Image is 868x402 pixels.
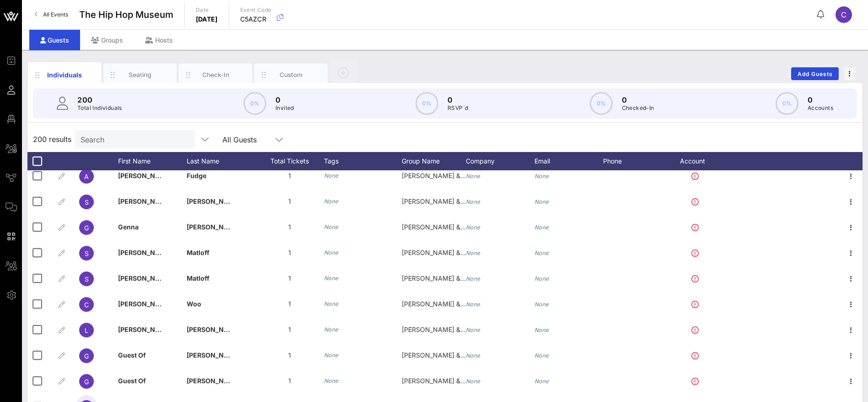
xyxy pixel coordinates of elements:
i: None [466,198,480,205]
div: 1 [255,291,324,317]
span: 200 results [33,134,71,145]
p: [DATE] [196,15,218,24]
i: None [324,223,339,230]
span: All Events [43,11,68,18]
button: Add Guests [791,67,839,80]
span: Guest Of [118,377,146,385]
i: None [466,224,480,231]
i: None [324,275,339,282]
span: [PERSON_NAME] & [PERSON_NAME] [402,249,515,256]
p: Invited [275,103,294,113]
span: A [84,173,89,180]
span: [PERSON_NAME] & [PERSON_NAME] [402,172,515,179]
i: None [324,352,339,359]
span: [PERSON_NAME] & [PERSON_NAME] [402,351,515,359]
div: 1 [255,317,324,342]
i: None [466,250,480,256]
span: Guest Of [118,351,146,359]
i: None [324,172,339,179]
span: [PERSON_NAME] [118,172,172,179]
div: Account [672,152,722,170]
p: 200 [77,94,122,105]
p: 0 [275,94,294,105]
i: None [466,352,480,359]
p: 0 [622,94,654,105]
span: [PERSON_NAME] [187,326,241,333]
div: 1 [255,214,324,240]
i: None [534,301,549,308]
div: Email [534,152,603,170]
i: None [534,198,549,205]
p: Checked-In [622,103,654,113]
p: Date [196,5,218,15]
div: First Name [118,152,187,170]
span: G [84,224,89,232]
div: All Guests [217,130,290,148]
span: [PERSON_NAME] [118,249,172,256]
span: Matloff [187,249,210,256]
i: None [534,326,549,333]
p: Event Code [240,5,272,15]
i: None [466,173,480,179]
span: [PERSON_NAME] [118,274,172,282]
span: [PERSON_NAME] [118,300,172,308]
i: None [466,378,480,385]
div: Custom [271,71,312,79]
span: [PERSON_NAME] & [PERSON_NAME] [402,274,515,282]
div: 1 [255,189,324,214]
span: S [85,275,89,283]
span: [PERSON_NAME] & [PERSON_NAME] [402,326,515,333]
i: None [534,352,549,359]
span: S [85,250,89,257]
div: Company [466,152,534,170]
i: None [324,198,339,205]
i: None [534,173,549,179]
span: Matloff [187,274,210,282]
div: Last Name [187,152,255,170]
span: [PERSON_NAME] & [PERSON_NAME] [402,223,515,231]
div: Check-In [195,71,236,79]
i: None [466,301,480,308]
span: [PERSON_NAME] [187,197,241,205]
i: None [534,378,549,385]
i: None [534,224,549,231]
span: [PERSON_NAME] & [PERSON_NAME] [402,197,515,205]
span: G [84,352,89,360]
i: None [534,250,549,256]
span: Add Guests [797,71,833,77]
div: Groups [80,30,134,50]
div: 1 [255,342,324,368]
div: 1 [255,163,324,189]
p: 0 [447,94,468,105]
i: None [466,326,480,333]
p: Accounts [808,103,833,113]
a: All Events [29,7,74,22]
span: Fudge [187,172,206,179]
div: Hosts [134,30,184,50]
div: Group Name [402,152,466,170]
i: None [324,249,339,256]
div: All Guests [222,136,257,144]
span: S [85,198,89,206]
span: C [84,301,89,309]
i: None [324,300,339,307]
span: [PERSON_NAME] & [PERSON_NAME] [402,300,515,308]
i: None [324,377,339,384]
span: [PERSON_NAME] [118,326,172,333]
div: 1 [255,368,324,394]
span: C [841,10,846,19]
i: None [466,275,480,282]
div: Individuals [44,70,85,80]
i: None [324,326,339,333]
span: Woo [187,300,201,308]
p: C5AZCR [240,15,272,24]
div: Phone [603,152,672,170]
div: Tags [324,152,402,170]
span: [PERSON_NAME] & [PERSON_NAME] [187,351,302,359]
span: The Hip Hop Museum [79,8,173,22]
div: 1 [255,240,324,266]
span: [PERSON_NAME] [118,197,172,205]
p: Total Individuals [77,103,122,113]
p: RSVP`d [447,103,468,113]
p: 0 [808,94,833,105]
